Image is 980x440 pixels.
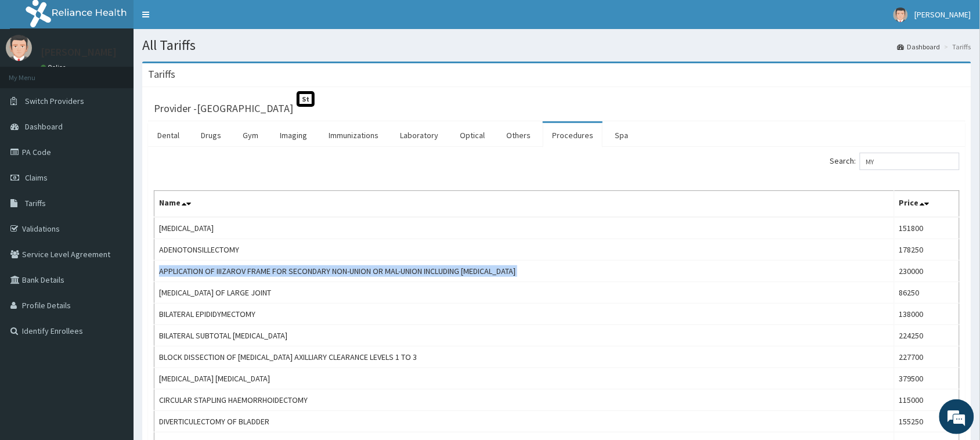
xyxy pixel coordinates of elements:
img: d_794563401_company_1708531726252_794563401 [21,58,47,87]
a: Spa [606,123,637,147]
a: Dashboard [898,42,941,52]
input: Search: [860,153,960,170]
td: APPLICATION OF IIIZAROV FRAME FOR SECONDARY NON-UNION OR MAL-UNION INCLUDING [MEDICAL_DATA] [154,261,895,282]
textarea: Type your message and hit 'Enter' [6,317,221,358]
td: 224250 [894,325,959,347]
td: 178250 [894,239,959,261]
td: [MEDICAL_DATA] [154,217,895,239]
p: [PERSON_NAME] [41,47,117,57]
td: 155250 [894,411,959,432]
a: Optical [451,123,494,147]
li: Tariffs [942,42,971,52]
td: BILATERAL EPIDIDYMECTOMY [154,304,895,325]
span: St [297,91,315,107]
a: Laboratory [391,123,448,147]
td: BILATERAL SUBTOTAL [MEDICAL_DATA] [154,325,895,347]
td: 138000 [894,304,959,325]
th: Name [154,191,895,218]
td: 379500 [894,368,959,389]
span: We're online! [67,146,160,264]
span: Dashboard [25,121,63,132]
a: Drugs [192,123,230,147]
a: Gym [233,123,268,147]
img: User Image [6,35,32,61]
td: BLOCK DISSECTION OF [MEDICAL_DATA] AXILLIARY CLEARANCE LEVELS 1 TO 3 [154,347,895,368]
h1: All Tariffs [142,38,971,53]
div: Minimize live chat window [190,6,218,34]
td: 227700 [894,347,959,368]
h3: Tariffs [148,69,175,80]
a: Dental [148,123,189,147]
span: Switch Providers [25,96,84,106]
span: Tariffs [25,198,46,208]
a: Procedures [543,123,603,147]
a: Online [41,63,69,71]
span: Claims [25,172,48,183]
span: [PERSON_NAME] [915,9,971,20]
td: DIVERTICULECTOMY OF BLADDER [154,411,895,432]
td: 230000 [894,261,959,282]
a: Imaging [271,123,316,147]
td: [MEDICAL_DATA] OF LARGE JOINT [154,282,895,304]
img: User Image [893,8,908,22]
div: Chat with us now [60,65,195,80]
a: Immunizations [319,123,388,147]
th: Price [894,191,959,218]
td: [MEDICAL_DATA] [MEDICAL_DATA] [154,368,895,389]
td: 151800 [894,217,959,239]
label: Search: [830,153,960,170]
td: ADENOTONSILLECTOMY [154,239,895,261]
td: 86250 [894,282,959,304]
td: 115000 [894,389,959,411]
td: CIRCULAR STAPLING HAEMORRHOIDECTOMY [154,389,895,411]
h3: Provider - [GEOGRAPHIC_DATA] [154,103,293,114]
a: Others [497,123,540,147]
